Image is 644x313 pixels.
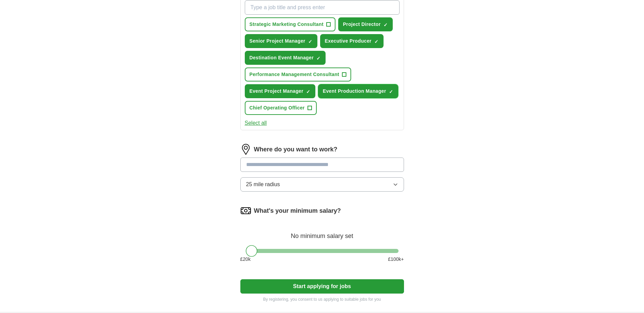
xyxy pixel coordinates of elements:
span: Strategic Marketing Consultant [250,21,324,28]
span: 25 mile radius [246,180,280,189]
span: ✓ [306,89,310,94]
input: Type a job title and press enter [245,0,400,15]
span: ✓ [384,22,388,28]
button: Destination Event Manager✓ [245,51,326,65]
button: Chief Operating Officer [245,101,317,115]
button: Select all [245,119,267,127]
span: Executive Producer [325,38,372,45]
span: ✓ [316,56,320,61]
span: Project Director [343,21,381,28]
span: Event Production Manager [323,88,386,95]
p: By registering, you consent to us applying to suitable jobs for you [240,296,404,302]
span: Destination Event Manager [250,54,314,61]
div: No minimum salary set [240,224,404,241]
button: Project Director✓ [338,17,393,31]
span: Event Project Manager [250,88,303,95]
label: What's your minimum salary? [254,206,341,215]
button: Start applying for jobs [240,279,404,294]
span: Senior Project Manager [250,38,305,45]
span: ✓ [308,39,312,44]
button: Event Production Manager✓ [318,84,398,98]
span: ✓ [374,39,378,44]
span: Chief Operating Officer [250,104,305,111]
span: £ 100 k+ [388,256,404,263]
img: location.png [240,144,251,155]
label: Where do you want to work? [254,145,338,154]
button: Senior Project Manager✓ [245,34,317,48]
button: 25 mile radius [240,177,404,192]
span: Performance Management Consultant [250,71,340,78]
button: Executive Producer✓ [320,34,384,48]
button: Event Project Manager✓ [245,84,315,98]
img: salary.png [240,205,251,216]
span: £ 20 k [240,256,251,263]
button: Performance Management Consultant [245,68,351,81]
span: ✓ [389,89,393,94]
button: Strategic Marketing Consultant [245,17,335,31]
